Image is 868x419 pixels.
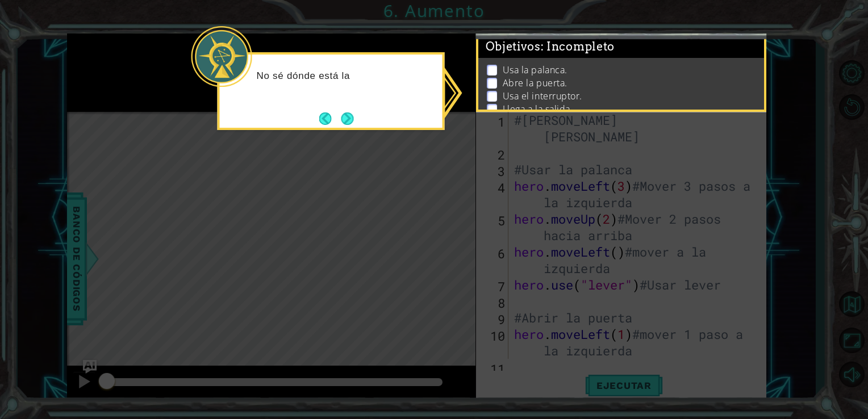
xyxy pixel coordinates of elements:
[503,103,573,115] p: Llega a la salida.
[341,112,353,125] button: Next
[503,77,567,89] p: Abre la puerta.
[319,112,341,125] button: Back
[503,64,567,76] p: Usa la palanca.
[486,40,615,54] span: Objetivos
[257,70,435,82] p: No sé dónde está la
[503,90,582,102] p: Usa el interruptor.
[541,40,615,53] span: : Incompleto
